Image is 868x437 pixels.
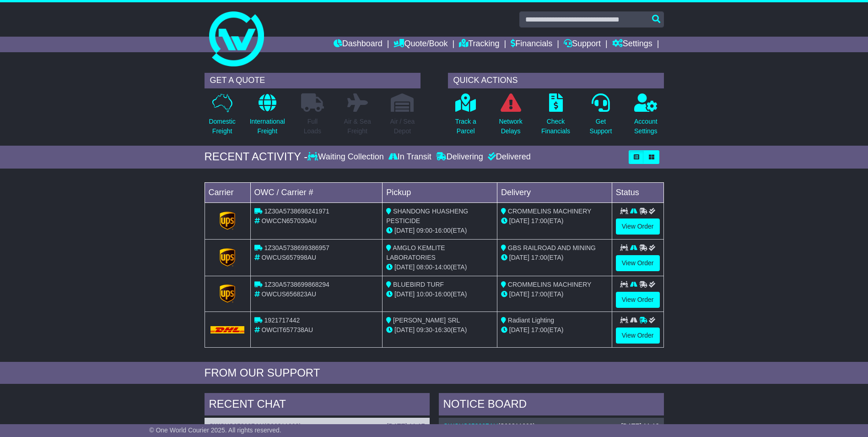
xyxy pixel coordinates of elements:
span: BLUEBIRD TURF [393,281,444,288]
img: DHL.png [210,326,245,333]
span: OWCIT657738AU [261,326,313,333]
div: ( ) [443,422,659,430]
span: [PERSON_NAME] SRL [393,317,460,324]
p: Account Settings [634,117,658,136]
span: 1921717442 [264,317,300,324]
a: InternationalFreight [249,93,286,141]
span: OWCUS657998AU [261,254,316,261]
a: Financials [511,37,552,52]
span: 10:00 [416,290,432,298]
a: View Order [616,218,660,235]
div: RECENT ACTIVITY - [205,150,308,164]
span: 1Z30A5738699868294 [264,281,329,288]
p: International Freight [250,117,285,136]
span: 17:00 [531,326,547,333]
span: 1Z30A5738698241971 [264,208,329,215]
a: OWCUS658027AU [443,422,498,430]
div: Waiting Collection [307,152,386,162]
span: S00311008 [500,422,533,430]
span: 08:00 [416,263,432,271]
span: 16:30 [435,326,451,333]
p: Get Support [589,117,612,136]
div: QUICK ACTIONS [448,73,664,88]
span: [DATE] [509,290,529,298]
p: Air / Sea Depot [390,117,415,136]
div: NOTICE BOARD [439,393,664,418]
div: [DATE] 11:18 [621,422,659,430]
a: View Order [616,292,660,308]
td: Status [612,182,663,202]
span: Radiant Lighting [508,317,554,324]
td: OWC / Carrier # [250,182,383,202]
div: - (ETA) [386,325,493,335]
div: RECENT CHAT [205,393,430,418]
a: Track aParcel [455,93,477,141]
div: [DATE] 11:17 [387,422,425,430]
div: GET A QUOTE [205,73,421,88]
a: AccountSettings [634,93,658,141]
span: S00311008 [266,422,299,430]
p: Check Financials [541,117,570,136]
span: 09:00 [416,227,432,234]
a: NetworkDelays [498,93,523,141]
a: GetSupport [589,93,612,141]
span: [DATE] [509,217,529,224]
div: - (ETA) [386,226,493,235]
a: CheckFinancials [541,93,571,141]
span: © One World Courier 2025. All rights reserved. [149,426,281,434]
p: Air & Sea Freight [344,117,371,136]
span: [DATE] [394,290,415,298]
p: Network Delays [499,117,522,136]
span: OWCCN657030AU [261,217,317,224]
span: AMGLO KEMLITE LABORATORIES [386,244,445,261]
td: Carrier [205,182,250,202]
span: 16:00 [435,290,451,298]
td: Delivery [497,182,612,202]
span: OWCUS656823AU [261,290,316,298]
span: [DATE] [394,263,415,271]
a: OWCUS658027AU [209,422,264,430]
span: [DATE] [509,254,529,261]
span: 09:30 [416,326,432,333]
span: 17:00 [531,254,547,261]
a: Tracking [459,37,499,52]
td: Pickup [383,182,497,202]
a: View Order [616,255,660,271]
div: - (ETA) [386,290,493,299]
span: CROMMELINS MACHINERY [508,208,592,215]
a: View Order [616,328,660,344]
div: Delivered [485,152,531,162]
a: Settings [612,37,652,52]
span: [DATE] [394,326,415,333]
img: GetCarrierServiceLogo [220,248,235,267]
span: 17:00 [531,217,547,224]
span: CROMMELINS MACHINERY [508,281,592,288]
img: GetCarrierServiceLogo [220,212,235,230]
div: - (ETA) [386,262,493,272]
div: (ETA) [501,325,608,335]
span: 16:00 [435,227,451,234]
div: Delivering [434,152,485,162]
div: ( ) [209,422,425,430]
p: Full Loads [301,117,324,136]
a: DomesticFreight [208,93,236,141]
div: FROM OUR SUPPORT [205,366,664,380]
a: Dashboard [334,37,383,52]
a: Support [564,37,601,52]
div: In Transit [386,152,434,162]
div: (ETA) [501,216,608,226]
a: Quote/Book [394,37,447,52]
span: [DATE] [394,227,415,234]
div: (ETA) [501,253,608,262]
span: SHANDONG HUASHENG PESTICIDE [386,208,468,224]
div: (ETA) [501,290,608,299]
p: Domestic Freight [209,117,235,136]
span: 1Z30A5738699386957 [264,244,329,251]
span: 14:00 [435,263,451,271]
span: 17:00 [531,290,547,298]
span: GBS RAILROAD AND MINING [508,244,596,251]
p: Track a Parcel [455,117,476,136]
span: [DATE] [509,326,529,333]
img: GetCarrierServiceLogo [220,284,235,303]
